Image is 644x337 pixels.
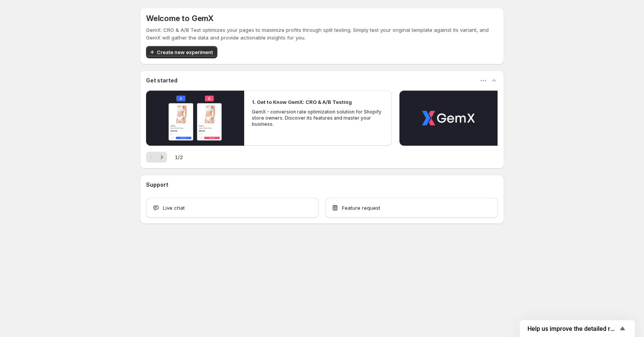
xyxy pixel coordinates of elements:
[252,109,384,127] p: GemX - conversion rate optimization solution for Shopify store owners. Discover its features and ...
[146,77,177,84] h3: Get started
[175,153,183,161] span: 1 / 2
[157,48,213,56] span: Create new experiment
[163,204,185,212] span: Live chat
[156,152,167,163] button: Next
[252,98,352,106] h2: 1. Get to Know GemX: CRO & A/B Testing
[527,324,627,333] button: Show survey - Help us improve the detailed report for A/B campaigns
[146,90,244,146] button: Play video
[399,90,498,146] button: Play video
[146,14,214,23] h5: Welcome to GemX
[342,204,380,212] span: Feature request
[146,181,168,189] h3: Support
[146,152,167,163] nav: Pagination
[146,26,498,41] p: GemX: CRO & A/B Test optimizes your pages to maximize profits through split testing. Simply test ...
[146,46,217,58] button: Create new experiment
[527,325,618,332] span: Help us improve the detailed report for A/B campaigns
